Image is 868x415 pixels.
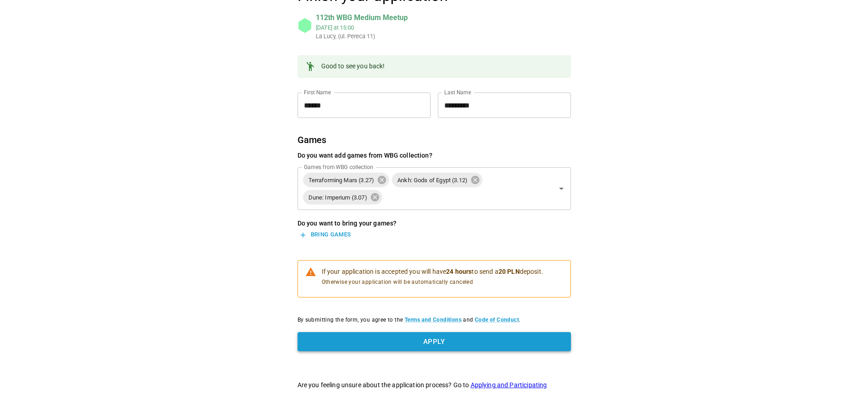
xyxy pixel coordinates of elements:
[316,23,408,32] div: at
[475,317,519,323] a: Code of Conduct
[498,268,520,275] b: 20 PLN
[298,332,571,351] button: Apply
[303,175,380,185] span: Terraforming Mars (3.27)
[298,228,354,242] button: Bring games
[303,192,373,203] span: Dune: Imperium (3.07)
[392,175,473,185] span: Ankh: Gods of Egypt (3.12)
[444,88,471,96] label: Last Name
[316,12,408,23] div: 112th WBG Medium Meetup
[555,182,568,195] button: Open
[298,219,571,228] p: Do you want to bring your games?
[298,151,571,160] p: Do you want add games from WBG collection?
[340,24,354,31] div: 15:00
[316,32,340,41] div: La Lucy, (ul. Pereca 11)
[303,190,382,205] div: Dune: Imperium (3.07)
[322,278,543,287] span: Otherwise your application will be automatically canceled
[405,317,462,323] a: Terms and Conditions
[446,268,472,275] b: 24 hours
[303,173,390,187] div: Terraforming Mars (3.27)
[298,380,571,389] p: Are you feeling unsure about the application process? Go to
[321,58,385,75] div: Good to see you back!
[322,267,543,276] p: If your application is accepted you will have to send a deposit.
[298,316,571,325] span: By submitting the form, you agree to the and .
[392,173,483,187] div: Ankh: Gods of Egypt (3.12)
[298,133,571,147] h6: Games
[304,163,373,171] label: Games from WBG collection
[316,24,332,31] div: [DATE]
[304,88,331,96] label: First Name
[471,381,547,389] a: Applying and Participating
